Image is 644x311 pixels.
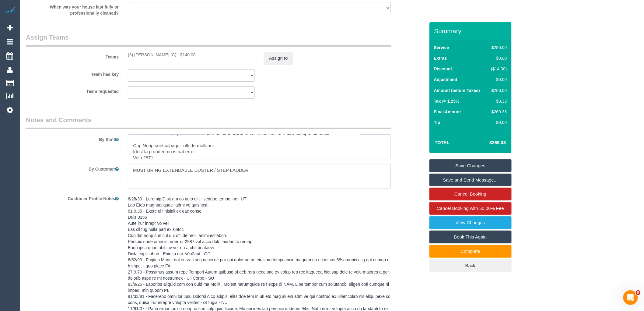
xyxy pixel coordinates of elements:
[471,140,506,145] h4: $269.33
[489,76,507,83] div: $0.00
[21,164,123,172] label: By Customer
[489,87,507,94] div: $266.00
[489,98,507,104] div: $3.33
[489,119,507,125] div: $0.00
[429,259,512,272] a: Back
[429,216,512,229] a: View Changes
[21,52,123,60] label: Teams
[26,33,391,47] legend: Assign Teams
[434,87,480,94] label: Amount (before Taxes)
[623,290,638,305] iframe: Intercom live chat
[434,109,461,115] label: Final Amount
[429,231,512,243] a: Book This Again
[434,55,447,61] label: Extras
[21,2,123,16] label: When was your house last fully or professionally cleaned?
[489,66,507,72] div: ($14.00)
[434,44,449,51] label: Service
[21,86,123,94] label: Team requested
[429,245,512,258] a: Complete
[489,55,507,61] div: $0.00
[21,134,123,143] label: By Staff
[4,6,16,15] img: Automaid Logo
[636,290,641,295] span: 5
[429,174,512,186] a: Save and Send Message...
[429,202,512,215] a: Cancel Booking with 50.00% Fee
[489,44,507,51] div: $280.00
[434,76,457,83] label: Adjustment
[434,98,460,104] label: Tax @ 1.25%
[434,66,452,72] label: Discount
[128,52,255,58] div: 4 hours x $35.00/hour
[437,206,504,211] span: Cancel Booking with 50.00% Fee
[489,109,507,115] div: $269.33
[435,140,450,145] strong: Total
[21,193,123,202] label: Customer Profile Notes
[429,159,512,172] a: Save Changes
[434,27,509,34] h3: Summary
[26,115,391,129] legend: Notes and Comments
[264,52,293,65] button: Assign to
[21,69,123,77] label: Team has key
[434,119,440,125] label: Tip
[429,188,512,200] a: Cancel Booking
